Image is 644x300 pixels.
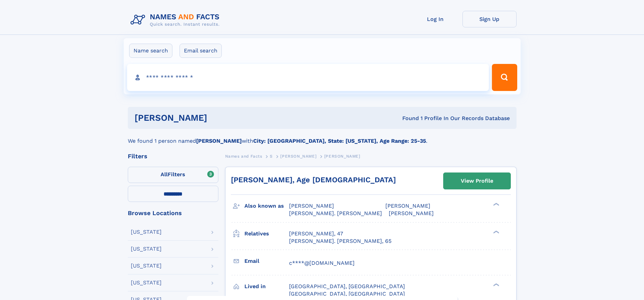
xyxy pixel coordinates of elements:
[289,237,391,245] a: [PERSON_NAME]. [PERSON_NAME], 65
[462,11,517,27] a: Sign Up
[127,64,489,91] input: search input
[128,210,218,216] div: Browse Locations
[161,171,168,178] span: All
[280,152,316,160] a: [PERSON_NAME]
[135,114,305,122] h1: [PERSON_NAME]
[289,203,334,209] span: [PERSON_NAME]
[492,282,500,287] div: ❯
[196,138,242,144] b: [PERSON_NAME]
[289,230,343,237] a: [PERSON_NAME], 47
[225,152,262,160] a: Names and Facts
[128,153,218,159] div: Filters
[231,176,396,184] a: [PERSON_NAME], Age [DEMOGRAPHIC_DATA]
[131,280,162,285] div: [US_STATE]
[244,281,289,292] h3: Lived in
[128,11,225,29] img: Logo Names and Facts
[289,210,382,216] span: [PERSON_NAME]. [PERSON_NAME]
[289,283,405,290] span: [GEOGRAPHIC_DATA], [GEOGRAPHIC_DATA]
[270,154,273,159] span: S
[289,291,405,297] span: [GEOGRAPHIC_DATA], [GEOGRAPHIC_DATA]
[253,138,426,144] b: City: [GEOGRAPHIC_DATA], State: [US_STATE], Age Range: 25-35
[492,230,500,234] div: ❯
[492,202,500,207] div: ❯
[444,173,510,189] a: View Profile
[408,11,462,27] a: Log In
[129,44,172,58] label: Name search
[492,64,517,91] button: Search Button
[131,263,162,269] div: [US_STATE]
[305,115,510,122] div: Found 1 Profile In Our Records Database
[131,229,162,235] div: [US_STATE]
[180,44,222,58] label: Email search
[244,200,289,212] h3: Also known as
[385,203,430,209] span: [PERSON_NAME]
[131,246,162,252] div: [US_STATE]
[324,154,360,159] span: [PERSON_NAME]
[244,228,289,239] h3: Relatives
[244,255,289,267] h3: Email
[280,154,316,159] span: [PERSON_NAME]
[461,173,493,189] div: View Profile
[270,152,273,160] a: S
[389,210,434,216] span: [PERSON_NAME]
[128,129,517,145] div: We found 1 person named with .
[128,167,218,183] label: Filters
